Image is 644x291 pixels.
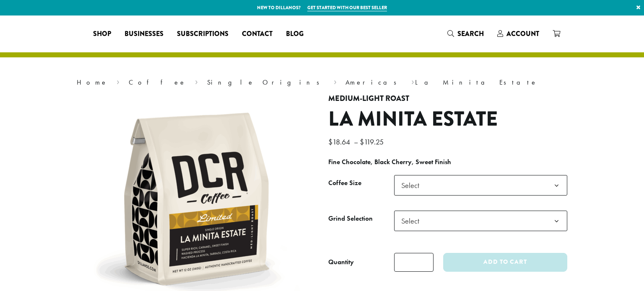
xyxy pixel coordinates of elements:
span: › [195,75,198,88]
button: Add to cart [443,253,567,272]
b: Fine Chocolate, Black Cherry, Sweet Finish [328,157,451,166]
span: › [117,75,119,88]
div: Quantity [328,257,354,267]
span: $ [328,137,332,147]
span: Select [398,177,428,193]
h4: Medium-Light Roast [328,94,567,103]
input: Product quantity [394,253,434,272]
span: Select [394,175,567,196]
span: – [354,137,358,147]
span: $ [360,137,364,147]
span: Select [394,211,567,231]
a: Home [77,78,108,87]
span: Businesses [125,29,164,39]
bdi: 18.64 [328,137,352,147]
a: Americas [345,78,402,87]
a: Single Origins [207,78,325,87]
span: › [334,75,337,88]
h1: La Minita Estate [328,107,567,131]
label: Grind Selection [328,213,394,225]
a: Shop [86,27,118,41]
span: › [411,75,414,88]
span: Account [506,29,539,39]
nav: Breadcrumb [77,77,567,88]
span: Shop [93,29,111,39]
span: Subscriptions [177,29,229,39]
label: Coffee Size [328,177,394,189]
span: Search [457,29,484,39]
bdi: 119.25 [360,137,386,147]
span: Contact [242,29,273,39]
a: Search [441,27,491,41]
a: Coffee [129,78,186,87]
span: Select [398,213,428,229]
span: Blog [286,29,304,39]
a: Get started with our best seller [307,4,387,11]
